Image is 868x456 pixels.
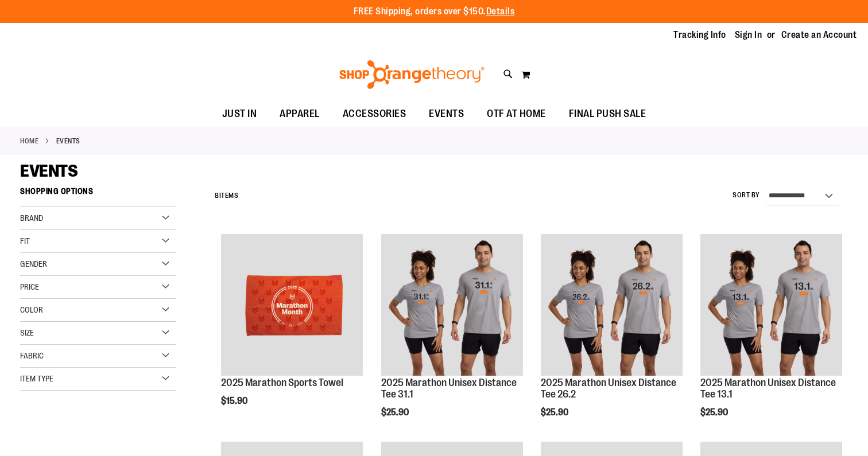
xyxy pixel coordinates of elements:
img: Shop Orangetheory [338,60,486,89]
img: 2025 Marathon Unisex Distance Tee 31.1 [381,234,523,376]
span: Fit [20,236,30,245]
span: APPAREL [280,101,320,127]
a: JUST IN [211,101,269,127]
a: Tracking Info [673,29,726,41]
a: Create an Account [781,29,857,41]
strong: EVENTS [56,136,80,146]
a: Details [486,6,515,17]
span: EVENTS [429,101,464,127]
span: Brand [20,213,43,223]
a: 2025 Marathon Unisex Distance Tee 13.1 [700,377,836,400]
a: FINAL PUSH SALE [557,101,658,127]
a: 2025 Marathon Sports Towel [221,234,363,377]
a: 2025 Marathon Unisex Distance Tee 31.1 [381,234,523,377]
a: 2025 Marathon Unisex Distance Tee 31.1 [381,377,517,400]
span: JUST IN [222,101,257,127]
span: Size [20,328,34,337]
div: product [375,228,529,447]
span: ACCESSORIES [343,101,406,127]
span: OTF AT HOME [487,101,546,127]
span: Gender [20,259,47,268]
strong: Shopping Options [20,181,176,207]
img: 2025 Marathon Unisex Distance Tee 13.1 [700,234,842,376]
a: 2025 Marathon Unisex Distance Tee 26.2 [541,377,676,400]
span: 8 [215,192,219,200]
h2: Items [215,187,238,205]
span: Price [20,282,39,291]
div: product [215,228,369,435]
span: $25.90 [700,407,730,418]
span: $25.90 [541,407,570,418]
span: FINAL PUSH SALE [569,101,646,127]
a: OTF AT HOME [475,101,557,127]
img: 2025 Marathon Unisex Distance Tee 26.2 [541,234,683,376]
a: 2025 Marathon Unisex Distance Tee 26.2 [541,234,683,377]
div: product [695,228,848,447]
a: Sign In [735,29,762,41]
span: $25.90 [381,407,410,418]
a: 2025 Marathon Sports Towel [221,377,343,388]
span: Fabric [20,351,44,360]
div: product [535,228,688,447]
img: 2025 Marathon Sports Towel [221,234,363,376]
span: Item Type [20,374,53,383]
span: Color [20,305,43,314]
p: FREE Shipping, orders over $150. [354,5,515,18]
a: Home [20,136,38,146]
span: EVENTS [20,161,77,181]
label: Sort By [733,190,760,200]
a: EVENTS [417,101,475,127]
span: $15.90 [221,396,249,406]
a: 2025 Marathon Unisex Distance Tee 13.1 [700,234,842,377]
a: APPAREL [268,101,331,127]
a: ACCESSORIES [331,101,418,127]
